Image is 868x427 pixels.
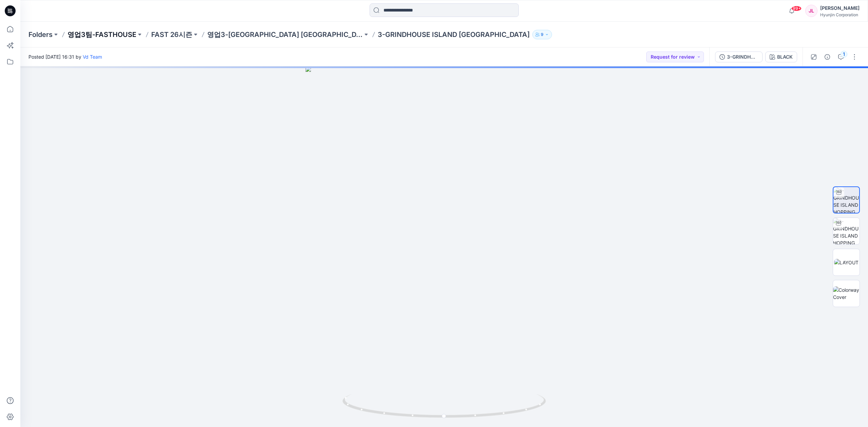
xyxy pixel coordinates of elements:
a: 영업3-[GEOGRAPHIC_DATA] [GEOGRAPHIC_DATA] [207,30,363,39]
button: 3-GRINDHOUSE ISLAND [GEOGRAPHIC_DATA] [715,52,763,62]
div: BLACK [777,53,793,61]
a: 영업3팀-FASTHOUSE [67,30,136,39]
img: 3-GRINDHOUSE ISLAND HOPPING JERSEY [833,187,859,213]
img: Colorway Cover [833,286,860,301]
div: Hyunjin Corporation [820,12,860,17]
p: 3-GRINDHOUSE ISLAND [GEOGRAPHIC_DATA] [378,30,530,39]
button: 9 [532,30,552,39]
button: BLACK [765,52,797,62]
button: Details [822,52,833,62]
img: 3-GRINDHOUSE ISLAND HOPPING JERSEY AVATAR [833,218,860,244]
button: 1 [835,52,846,62]
span: Posted [DATE] 16:31 by [28,53,102,60]
div: [PERSON_NAME] [820,4,860,12]
div: 3-GRINDHOUSE ISLAND [GEOGRAPHIC_DATA] [727,53,758,61]
a: FAST 26시즌 [151,30,192,39]
span: 99+ [791,6,802,11]
div: 1 [841,51,847,58]
p: 9 [541,31,544,38]
a: Folders [28,30,53,39]
a: Vd Team [83,54,102,60]
div: JL [805,5,817,17]
img: LAYOUT [834,259,859,266]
